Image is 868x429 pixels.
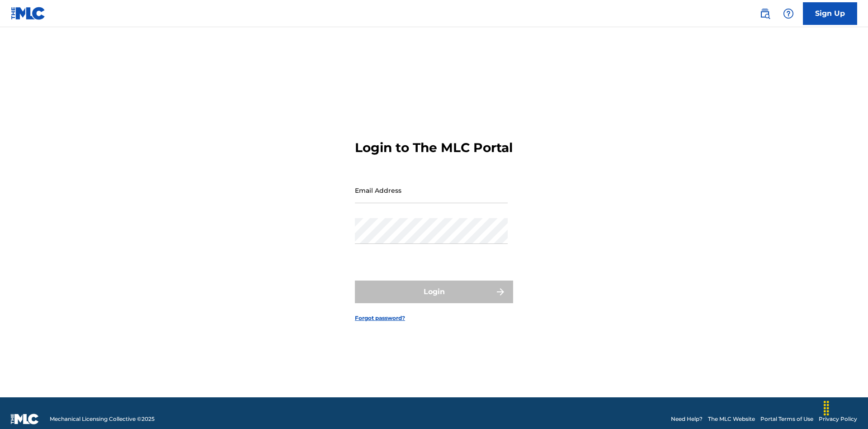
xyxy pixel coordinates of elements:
a: Privacy Policy [819,415,857,423]
a: Sign Up [803,2,857,25]
span: Mechanical Licensing Collective © 2025 [50,415,155,423]
a: Portal Terms of Use [760,415,813,423]
img: help [783,8,794,19]
a: Need Help? [671,415,703,423]
h3: Login to The MLC Portal [355,140,513,156]
img: search [759,8,770,19]
img: MLC Logo [11,7,46,20]
a: Public Search [756,5,774,23]
div: Help [779,5,797,23]
iframe: Chat Widget [823,386,868,429]
a: The MLC Website [708,415,755,423]
img: logo [11,414,39,424]
div: Drag [819,395,834,422]
a: Forgot password? [355,314,405,322]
